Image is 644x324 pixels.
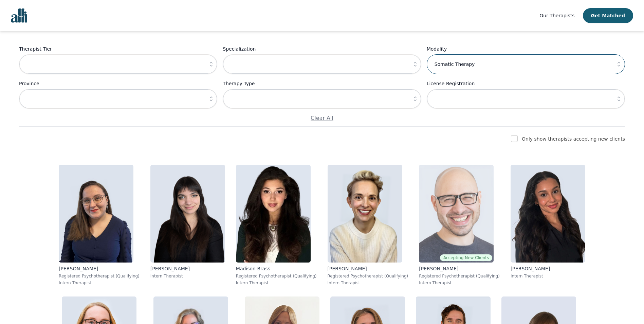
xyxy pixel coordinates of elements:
label: Therapist Tier [19,45,217,53]
p: Intern Therapist [150,273,225,279]
a: Madison_BrassMadison BrassRegistered Psychotherapist (Qualifying)Intern Therapist [231,159,322,291]
span: Accepting New Clients [440,254,492,261]
label: Modality [427,45,625,53]
a: Our Therapists [539,12,574,20]
p: Intern Therapist [419,280,500,286]
p: [PERSON_NAME] [419,265,500,272]
a: Mendy_BiskAccepting New Clients[PERSON_NAME]Registered Psychotherapist (Qualifying)Intern Therapist [413,159,505,291]
p: Registered Psychotherapist (Qualifying) [59,273,140,279]
span: Our Therapists [539,13,574,18]
img: Christina_Johnson [150,165,225,263]
p: Madison Brass [236,265,317,272]
p: [PERSON_NAME] [150,265,225,272]
label: Province [19,79,217,88]
p: Intern Therapist [236,280,317,286]
img: alli logo [11,8,27,23]
label: Therapy Type [223,79,421,88]
a: Taylor_Davis[PERSON_NAME]Intern Therapist [505,159,591,291]
p: Intern Therapist [511,273,585,279]
label: Specialization [223,45,421,53]
p: [PERSON_NAME] [328,265,408,272]
p: Clear All [19,114,625,122]
img: Madison_Brass [236,165,311,263]
p: [PERSON_NAME] [59,265,140,272]
p: Intern Therapist [328,280,408,286]
img: Mendy_Bisk [419,165,494,263]
p: Registered Psychotherapist (Qualifying) [419,273,500,279]
a: Christina_Johnson[PERSON_NAME]Intern Therapist [145,159,231,291]
label: License Registration [427,79,625,88]
p: Registered Psychotherapist (Qualifying) [236,273,317,279]
img: Taylor_Davis [511,165,585,263]
p: Intern Therapist [59,280,140,286]
a: Vanessa_McCulloch[PERSON_NAME]Registered Psychotherapist (Qualifying)Intern Therapist [53,159,145,291]
p: [PERSON_NAME] [511,265,585,272]
button: Get Matched [583,8,633,23]
img: Bree_Greig [328,165,402,263]
a: Bree_Greig[PERSON_NAME]Registered Psychotherapist (Qualifying)Intern Therapist [322,159,414,291]
p: Registered Psychotherapist (Qualifying) [328,273,408,279]
label: Only show therapists accepting new clients [522,136,625,142]
img: Vanessa_McCulloch [59,165,133,263]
